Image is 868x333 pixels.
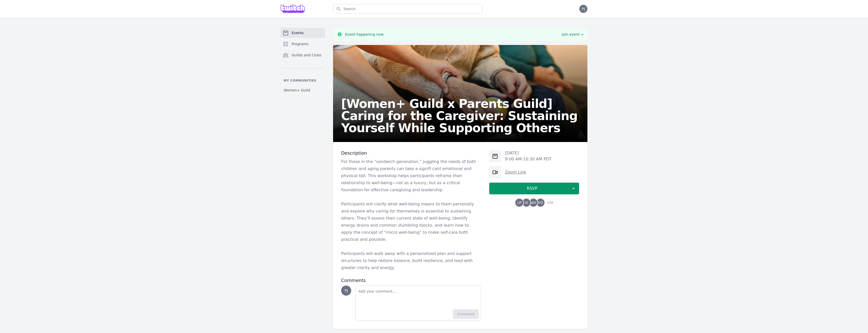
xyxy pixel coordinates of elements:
a: Guilds and Clubs [281,50,325,60]
a: Zoom Link [505,170,526,175]
a: Events [281,28,325,38]
span: VO [538,201,543,204]
p: 9:00 AM - 10:30 AM PDT [505,156,552,162]
span: Programs [292,41,308,46]
button: PJ [579,5,587,13]
span: Guilds and Clubs [292,53,321,58]
span: Events [292,30,304,35]
span: PJ [345,289,348,292]
span: AH [531,201,536,204]
button: RSVP [489,182,579,195]
h3: Description [341,150,481,156]
p: [DATE] [505,150,552,156]
span: LP [517,201,521,204]
span: → [580,32,583,37]
p: Event happening now [345,32,384,37]
p: For those in the “sandwich generation,” juggling the needs of both children and aging parents can... [341,158,481,194]
span: RSVP [493,185,571,192]
h3: Comments [341,277,481,283]
nav: Sidebar [281,28,325,95]
p: Participants will clarify what well-being means to them personally and explore why caring for the... [341,201,481,243]
img: Grove [281,5,305,13]
a: Join event [562,32,583,37]
a: Programs [281,39,325,49]
span: PJ [582,7,585,11]
p: My communities [281,79,325,83]
span: + 24 [544,200,553,207]
input: Search [333,4,482,14]
button: Comment [453,309,479,319]
h2: [Women+ Guild x Parents Guild] Caring for the Caregiver: Sustaining Yourself While Supporting Others [341,98,579,134]
p: Participants will walk away with a personalized plan and support structures to help restore balan... [341,250,481,271]
a: Women+ Guild [281,86,325,95]
span: Women+ Guild [284,88,310,93]
span: IA [525,201,528,204]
